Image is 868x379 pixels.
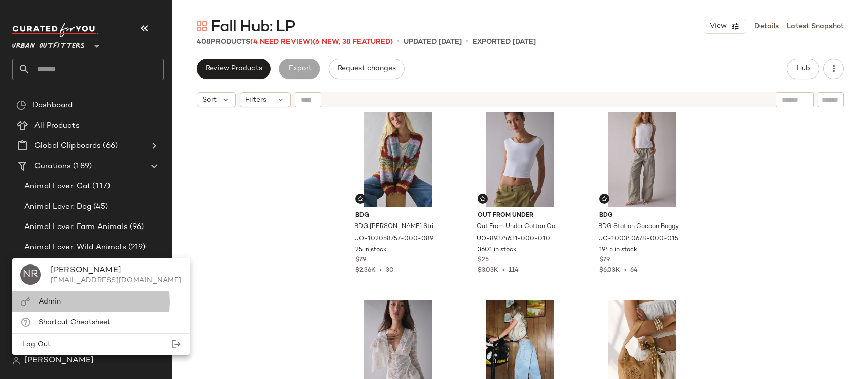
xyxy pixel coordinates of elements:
[12,23,98,37] img: cfy_white_logo.C9jOOHJF.svg
[24,262,62,274] span: Athleisure
[478,267,498,274] span: $3.03K
[12,357,20,365] img: svg%3e
[509,267,519,274] span: 114
[73,302,93,314] span: (162)
[24,181,90,193] span: Animal Lover: Cat
[24,201,91,213] span: Animal Lover: Dog
[796,65,810,73] span: Hub
[709,22,727,30] span: View
[245,95,266,105] span: Filters
[101,140,118,152] span: (66)
[197,21,207,31] img: svg%3e
[354,222,440,232] span: BDG [PERSON_NAME] Striped Knit Oversized Cardigan in Orange, Women's at Urban Outfitters
[357,196,364,202] img: svg%3e
[478,211,563,220] span: Out From Under
[34,161,71,172] span: Curations
[71,161,92,172] span: (189)
[87,282,107,294] span: (223)
[599,246,637,255] span: 1945 in stock
[704,19,746,34] button: View
[313,38,393,46] span: (6 New, 38 Featured)
[211,17,295,37] span: Fall Hub: LP
[498,267,509,274] span: •
[355,256,366,265] span: $79
[24,323,144,334] span: BTS Curated Dorm Shops: Feminine
[202,95,217,105] span: Sort
[601,196,607,202] img: svg%3e
[91,201,108,213] span: (45)
[478,256,489,265] span: $25
[404,36,462,47] p: updated [DATE]
[599,256,610,265] span: $79
[329,59,405,79] button: Request changes
[599,267,620,274] span: $6.03K
[598,222,684,232] span: BDG Station Cocoon Baggy Barrel Leg Cargo Pant in Neutral, Women's at Urban Outfitters
[599,211,685,220] span: BDG
[478,246,517,255] span: 3601 in stock
[62,262,84,274] span: (210)
[630,267,638,274] span: 64
[146,343,166,355] span: (226)
[477,235,550,244] span: UO-89374631-000-010
[197,36,393,47] div: Products
[787,21,844,32] a: Latest Snapshot
[24,221,128,233] span: Animal Lover: Farm Animals
[787,59,819,79] button: Hub
[337,65,396,73] span: Request changes
[620,267,630,274] span: •
[90,181,110,193] span: (117)
[355,267,376,274] span: $2.36K
[354,235,433,244] span: UO-102058757-000-089
[128,221,144,233] span: (96)
[16,100,26,110] img: svg%3e
[250,38,313,46] span: (4 Need Review)
[754,21,779,32] a: Details
[466,35,468,48] span: •
[24,282,87,294] span: Birthday Dresses
[376,267,386,274] span: •
[34,120,80,132] span: All Products
[126,242,146,253] span: (219)
[24,343,146,355] span: BTS Curated Dorm Shops: Maximalist
[24,355,94,367] span: [PERSON_NAME]
[24,302,73,314] span: Boho Outfits
[32,100,73,111] span: Dashboard
[386,267,394,274] span: 30
[144,323,166,334] span: (260)
[480,196,486,202] img: svg%3e
[355,211,441,220] span: BDG
[197,59,271,79] button: Review Products
[477,222,562,232] span: Out From Under Cotton Compression Boatneck Cropped Tee Top in White, Women's at Urban Outfitters
[205,65,262,73] span: Review Products
[598,235,678,244] span: UO-100340678-000-015
[197,38,211,46] span: 408
[355,246,387,255] span: 25 in stock
[12,34,85,53] span: Urban Outfitters
[24,242,126,253] span: Animal Lover: Wild Animals
[397,35,400,48] span: •
[473,36,536,47] p: Exported [DATE]
[34,140,101,152] span: Global Clipboards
